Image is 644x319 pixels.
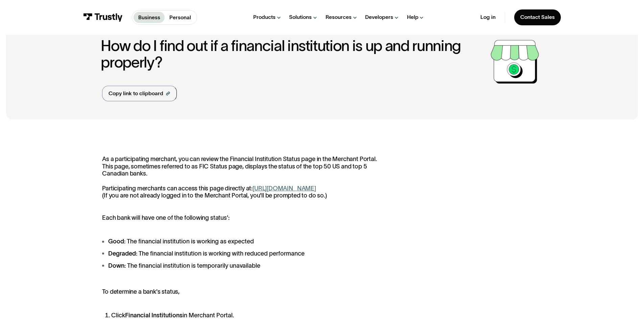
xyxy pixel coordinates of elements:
[138,14,160,22] p: Business
[514,9,561,25] a: Contact Sales
[109,89,163,98] div: Copy link to clipboard
[253,185,316,192] a: [URL][DOMAIN_NAME]
[165,12,195,23] a: Personal
[102,214,385,222] p: Each bank will have one of the following status':
[102,156,385,199] p: As a participating merchant, you can review the Financial Institution Status page in the Merchant...
[326,14,352,21] div: Resources
[125,312,183,319] strong: Financial Institutions
[101,37,487,71] h1: How do I find out if a financial institution is up and running properly?
[108,250,136,257] strong: Degraded
[108,238,124,245] strong: Good
[83,13,123,22] img: Trustly Logo
[407,14,419,21] div: Help
[365,14,393,21] div: Developers
[102,288,385,296] p: To determine a bank's status,
[102,237,385,246] li: : The financial institution is working as expected
[102,261,385,270] li: : The financial institution is temporarily unavailable
[289,14,312,21] div: Solutions
[108,262,124,269] strong: Down
[102,86,177,101] a: Copy link to clipboard
[134,12,165,23] a: Business
[520,14,555,21] div: Contact Sales
[102,249,385,258] li: : The financial institution is working with reduced performance
[253,14,276,21] div: Products
[480,14,496,21] a: Log in
[169,14,191,22] p: Personal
